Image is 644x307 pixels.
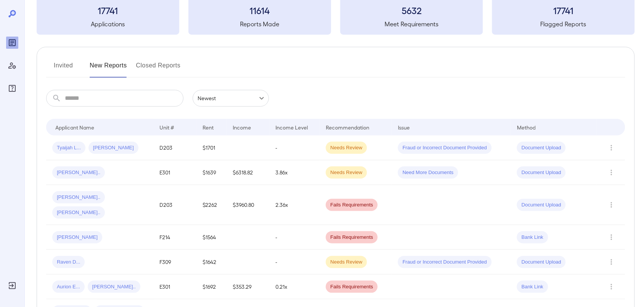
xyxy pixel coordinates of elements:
[52,169,105,176] span: [PERSON_NAME]..
[517,234,548,241] span: Bank Link
[154,275,197,299] td: E301
[136,59,181,78] button: Closed Reports
[37,19,179,29] h5: Applications
[196,136,227,160] td: $1701
[605,281,618,293] button: Row Actions
[6,37,18,49] div: Reports
[52,194,105,201] span: [PERSON_NAME]..
[605,166,618,179] button: Row Actions
[188,4,331,16] h3: 11614
[227,160,270,185] td: $6318.82
[517,201,566,209] span: Document Upload
[154,136,197,160] td: D203
[270,160,320,185] td: 3.86x
[270,136,320,160] td: -
[52,283,85,291] span: Aurion E...
[326,169,367,176] span: Needs Review
[6,82,18,94] div: FAQ
[517,169,566,176] span: Document Upload
[52,234,102,241] span: [PERSON_NAME]
[270,185,320,225] td: 2.36x
[89,144,138,152] span: [PERSON_NAME]
[52,144,85,152] span: Tyaijah L...
[196,250,227,275] td: $1642
[270,275,320,299] td: 0.21x
[326,259,367,266] span: Needs Review
[196,225,227,250] td: $1564
[188,19,331,29] h5: Reports Made
[517,123,536,132] div: Method
[227,185,270,225] td: $3960.80
[326,144,367,152] span: Needs Review
[492,19,635,29] h5: Flagged Reports
[227,275,270,299] td: $353.29
[398,144,491,152] span: Fraud or Incorrect Document Provided
[55,123,94,132] div: Applicant Name
[154,250,197,275] td: F309
[605,231,618,243] button: Row Actions
[160,123,174,132] div: Unit #
[90,59,127,78] button: New Reports
[196,185,227,225] td: $2262
[492,4,635,16] h3: 17741
[233,123,251,132] div: Income
[398,259,491,266] span: Fraud or Incorrect Document Provided
[326,123,369,132] div: Recommendation
[270,250,320,275] td: -
[398,169,458,176] span: Need More Documents
[326,234,378,241] span: Fails Requirements
[517,144,566,152] span: Document Upload
[340,4,483,16] h3: 5632
[154,185,197,225] td: D203
[326,283,378,291] span: Fails Requirements
[340,19,483,29] h5: Meet Requirements
[326,201,378,209] span: Fails Requirements
[203,123,215,132] div: Rent
[37,4,179,16] h3: 17741
[605,199,618,211] button: Row Actions
[52,259,85,266] span: Raven D...
[270,225,320,250] td: -
[6,280,18,292] div: Log Out
[88,283,140,291] span: [PERSON_NAME]..
[193,90,269,107] div: Newest
[154,225,197,250] td: F214
[52,209,105,216] span: [PERSON_NAME]..
[6,59,18,72] div: Manage Users
[196,160,227,185] td: $1639
[196,275,227,299] td: $1692
[276,123,308,132] div: Income Level
[154,160,197,185] td: E301
[517,283,548,291] span: Bank Link
[517,259,566,266] span: Document Upload
[398,123,410,132] div: Issue
[605,142,618,154] button: Row Actions
[46,59,80,78] button: Invited
[605,256,618,268] button: Row Actions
